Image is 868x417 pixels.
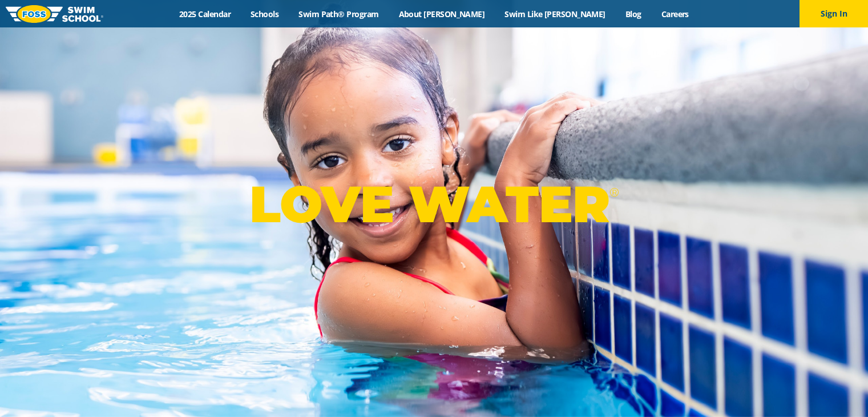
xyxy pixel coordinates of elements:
[289,9,389,19] a: Swim Path® Program
[495,9,616,19] a: Swim Like [PERSON_NAME]
[609,185,619,199] sup: ®
[249,174,619,235] p: LOVE WATER
[169,9,241,19] a: 2025 Calendar
[651,9,699,19] a: Careers
[6,5,103,23] img: FOSS Swim School Logo
[389,9,495,19] a: About [PERSON_NAME]
[241,9,289,19] a: Schools
[615,9,651,19] a: Blog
